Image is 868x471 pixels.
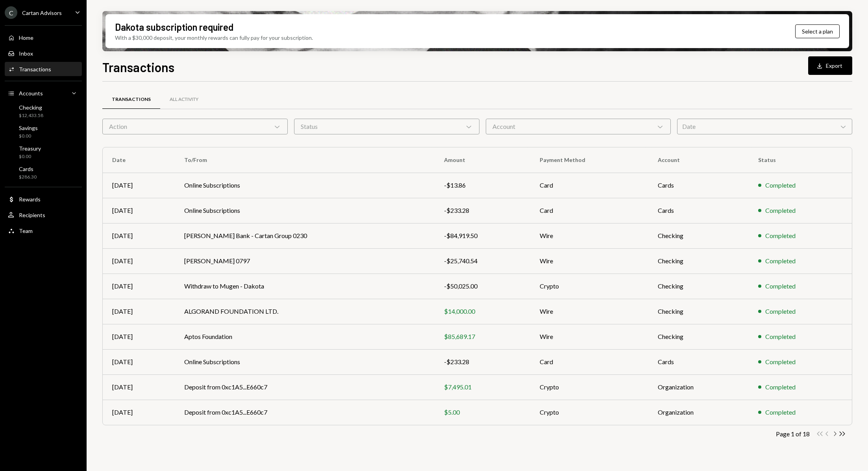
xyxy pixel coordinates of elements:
[175,349,434,374] td: Online Subscriptions
[19,196,41,203] div: Rewards
[648,349,749,374] td: Cards
[677,119,852,134] div: Date
[749,147,852,173] th: Status
[5,192,82,206] a: Rewards
[5,223,82,238] a: Team
[170,96,198,103] div: All Activity
[444,332,521,341] div: $85,689.17
[444,281,521,291] div: -$50,025.00
[19,104,43,111] div: Checking
[102,59,174,75] h1: Transactions
[102,89,160,110] a: Transactions
[112,96,151,103] div: Transactions
[175,198,434,223] td: Online Subscriptions
[435,147,531,173] th: Amount
[444,382,521,392] div: $7,495.01
[530,223,648,248] td: Wire
[444,357,521,367] div: -$233.28
[175,223,434,248] td: [PERSON_NAME] Bank - Cartan Group 0230
[530,324,648,349] td: Wire
[19,174,37,181] div: $286.30
[102,119,288,134] div: Action
[5,62,82,76] a: Transactions
[765,357,796,367] div: Completed
[5,6,17,19] div: C
[486,119,671,134] div: Account
[648,324,749,349] td: Checking
[115,34,313,42] div: With a $30,000 deposit, your monthly rewards can fully pay for your subscription.
[444,256,521,266] div: -$25,740.54
[103,147,175,173] th: Date
[765,206,796,215] div: Completed
[808,56,852,75] button: Export
[5,86,82,100] a: Accounts
[530,173,648,198] td: Card
[175,248,434,274] td: [PERSON_NAME] 0797
[530,299,648,324] td: Wire
[112,382,165,392] div: [DATE]
[765,382,796,392] div: Completed
[19,153,41,160] div: $0.00
[112,307,165,316] div: [DATE]
[765,181,796,190] div: Completed
[19,90,43,97] div: Accounts
[5,102,82,121] a: Checking$12,433.58
[175,374,434,400] td: Deposit from 0xc1A5...E660c7
[112,281,165,291] div: [DATE]
[444,206,521,215] div: -$233.28
[765,408,796,417] div: Completed
[112,181,165,190] div: [DATE]
[648,400,749,425] td: Organization
[444,231,521,240] div: -$84,919.50
[765,231,796,240] div: Completed
[530,274,648,299] td: Crypto
[5,163,82,182] a: Cards$286.30
[648,299,749,324] td: Checking
[294,119,479,134] div: Status
[5,208,82,222] a: Recipients
[444,307,521,316] div: $14,000.00
[530,248,648,274] td: Wire
[112,206,165,215] div: [DATE]
[444,181,521,190] div: -$13.86
[648,374,749,400] td: Organization
[5,46,82,60] a: Inbox
[19,133,38,140] div: $0.00
[19,145,41,152] div: Treasury
[19,166,37,172] div: Cards
[648,223,749,248] td: Checking
[175,400,434,425] td: Deposit from 0xc1A5...E660c7
[765,256,796,266] div: Completed
[648,173,749,198] td: Cards
[19,125,38,131] div: Savings
[648,248,749,274] td: Checking
[175,173,434,198] td: Online Subscriptions
[648,274,749,299] td: Checking
[444,408,521,417] div: $5.00
[530,374,648,400] td: Crypto
[530,198,648,223] td: Card
[530,400,648,425] td: Crypto
[530,349,648,374] td: Card
[530,147,648,173] th: Payment Method
[175,274,434,299] td: Withdraw to Mugen - Dakota
[19,227,33,234] div: Team
[5,122,82,141] a: Savings$0.00
[5,30,82,45] a: Home
[22,9,62,16] div: Cartan Advisors
[175,299,434,324] td: ALGORAND FOUNDATION LTD.
[648,198,749,223] td: Cards
[160,89,208,110] a: All Activity
[795,24,840,38] button: Select a plan
[112,332,165,341] div: [DATE]
[776,430,810,437] div: Page 1 of 18
[175,324,434,349] td: Aptos Foundation
[5,143,82,162] a: Treasury$0.00
[765,281,796,291] div: Completed
[19,34,33,41] div: Home
[19,112,43,119] div: $12,433.58
[112,408,165,417] div: [DATE]
[19,212,45,218] div: Recipients
[175,147,434,173] th: To/From
[19,66,51,73] div: Transactions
